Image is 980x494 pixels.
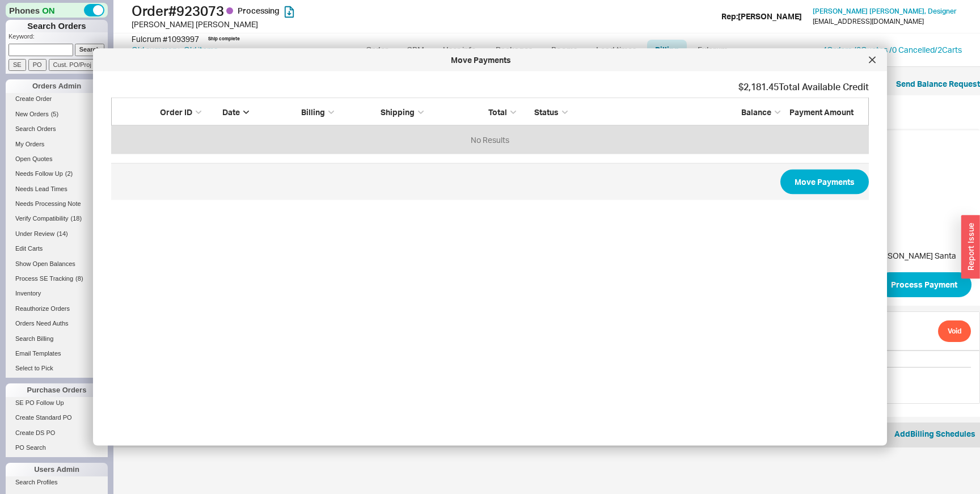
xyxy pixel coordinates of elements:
[6,108,108,120] a: New Orders(5)
[399,40,432,60] a: CRM
[15,200,81,207] span: Needs Processing Note
[6,303,108,315] a: Reauthorize Orders
[780,169,869,194] button: Move Payments
[6,79,108,93] div: Orders Admin
[689,40,736,60] a: Fulcrum
[381,107,415,116] span: Shipping
[813,7,957,15] a: [PERSON_NAME] [PERSON_NAME], Designer
[6,243,108,255] a: Edit Carts
[948,324,961,338] span: Void
[6,427,108,439] a: Create DS PO
[6,228,108,240] a: Under Review(14)
[208,36,240,42] div: Ship complete
[795,175,855,188] span: Move Payments
[935,45,962,54] a: /2Carts
[6,198,108,210] a: Needs Processing Note
[222,106,295,117] div: Date
[6,318,108,330] a: Orders Need Auths
[99,54,863,66] div: Move Payments
[813,7,957,15] span: [PERSON_NAME] [PERSON_NAME] , Designer
[51,111,58,117] span: ( 5 )
[42,5,55,16] span: ON
[15,230,54,237] span: Under Review
[938,320,971,342] button: Void
[111,126,869,154] div: No Results
[647,40,687,60] a: Billing
[6,213,108,225] a: Verify Compatibility(18)
[160,106,217,117] div: Order ID
[534,107,559,116] span: Status
[459,106,516,117] div: Total
[896,78,980,90] button: Send Balance Request
[132,19,493,30] div: [PERSON_NAME] [PERSON_NAME]
[741,107,771,116] span: Balance
[132,33,199,45] div: Fulcrum # 1093997
[721,11,802,22] div: Rep: [PERSON_NAME]
[28,59,47,71] input: PO
[6,288,108,299] a: Inventory
[6,348,108,360] a: Email Templates
[184,44,218,56] a: Old items
[6,93,108,105] a: Create Order
[6,3,108,18] div: Phones
[6,362,108,374] a: Select to Pick
[301,106,374,117] div: Billing
[891,278,957,292] span: Process Payment
[301,107,325,116] span: Billing
[6,412,108,424] a: Create Standard PO
[49,59,96,71] input: Cust. PO/Proj
[6,442,108,454] a: PO Search
[160,107,192,116] span: Order ID
[822,45,935,54] a: 4Orders /0Quotes /0 Cancelled
[6,383,108,397] div: Purchase Orders
[6,138,108,150] a: My Orders
[15,111,49,117] span: New Orders
[111,81,869,93] div: $2,181.45 Total Available Credit
[6,463,108,476] div: Users Admin
[6,258,108,270] a: Show Open Balances
[6,476,108,488] a: Search Profiles
[6,168,108,180] a: Needs Follow Up(2)
[6,183,108,195] a: Needs Lead Times
[71,215,82,222] span: ( 18 )
[111,126,869,154] div: grid
[6,333,108,345] a: Search Billing
[15,215,69,222] span: Verify Compatibility
[238,6,280,15] span: Processing
[789,107,854,116] span: Payment Amount
[813,18,924,26] div: [EMAIL_ADDRESS][DOMAIN_NAME]
[75,275,83,282] span: ( 8 )
[712,106,780,117] div: Balance
[543,40,585,60] a: Rooms
[57,230,68,237] span: ( 14 )
[525,106,707,117] div: Status
[15,170,63,177] span: Needs Follow Up
[488,107,507,116] span: Total
[6,273,108,285] a: Process SE Tracking(8)
[65,170,73,177] span: ( 2 )
[588,40,645,60] a: Lead times
[132,3,493,19] h1: Order # 923073
[6,397,108,409] a: SE PO Follow Up
[15,275,73,282] span: Process SE Tracking
[132,44,179,56] a: Old summary
[75,44,105,56] input: Search
[9,32,108,44] p: Keyword:
[877,272,971,297] button: Process Payment
[487,40,540,60] a: Packages
[6,20,108,32] h1: Search Orders
[358,40,396,60] a: Order
[894,428,975,440] button: AddBilling Schedules
[6,123,108,135] a: Search Orders
[434,40,485,60] a: User info
[222,107,240,116] span: Date
[381,106,454,117] div: Shipping
[6,153,108,165] a: Open Quotes
[9,59,26,71] input: SE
